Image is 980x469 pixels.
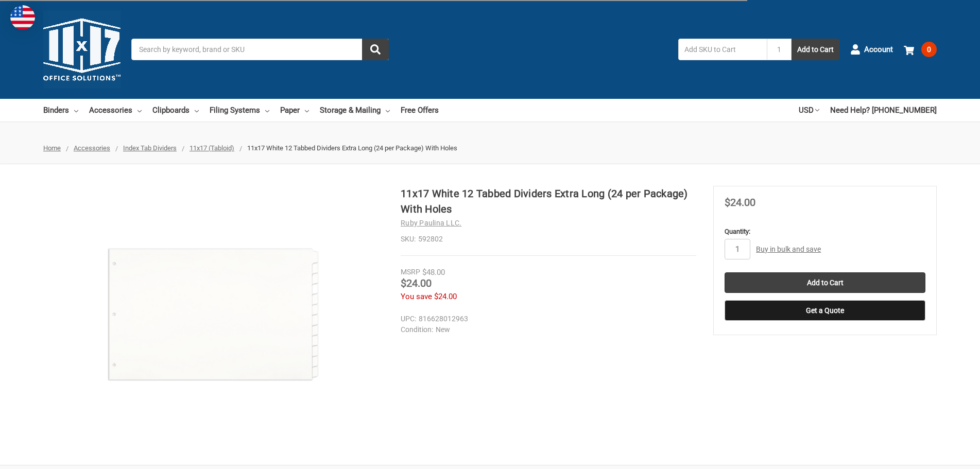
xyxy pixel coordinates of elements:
[725,300,925,321] button: Get a Quote
[43,144,61,152] a: Home
[792,39,839,60] button: Add to Cart
[131,39,389,60] input: Search by keyword, brand or SKU
[10,5,35,30] img: duty and tax information for United States
[434,292,457,301] span: $24.00
[190,144,234,152] a: 11x17 (Tabloid)
[43,11,121,88] img: 11x17.com
[152,99,199,121] a: Clipboards
[725,227,925,237] label: Quantity:
[89,99,142,121] a: Accessories
[43,99,78,121] a: Binders
[401,324,692,335] dd: New
[756,245,821,253] a: Buy in bulk and save
[401,277,432,289] span: $24.00
[401,324,433,335] dt: Condition:
[401,234,416,245] dt: SKU:
[401,219,461,227] a: Ruby Paulina LLC.
[74,144,110,152] a: Accessories
[678,39,767,60] input: Add SKU to Cart
[921,42,937,57] span: 0
[850,36,893,63] a: Account
[123,144,177,152] a: Index Tab Dividers
[895,441,980,469] iframe: Google Customer Reviews
[422,268,445,277] span: $48.00
[401,99,439,121] a: Free Offers
[799,99,819,121] a: USD
[401,314,416,324] dt: UPC:
[85,186,342,443] img: 11x17 White 12 Tabbed Dividers Extra Long (24 per Package) With Holes
[725,272,925,293] input: Add to Cart
[401,234,696,245] dd: 592802
[210,99,269,121] a: Filing Systems
[247,144,457,152] span: 11x17 White 12 Tabbed Dividers Extra Long (24 per Package) With Holes
[830,99,937,121] a: Need Help? [PHONE_NUMBER]
[401,267,420,277] div: MSRP
[320,99,390,121] a: Storage & Mailing
[725,196,755,209] span: $24.00
[401,314,692,324] dd: 816628012963
[401,186,696,217] h1: 11x17 White 12 Tabbed Dividers Extra Long (24 per Package) With Holes
[904,36,937,63] a: 0
[864,44,893,56] span: Account
[401,292,432,301] span: You save
[280,99,309,121] a: Paper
